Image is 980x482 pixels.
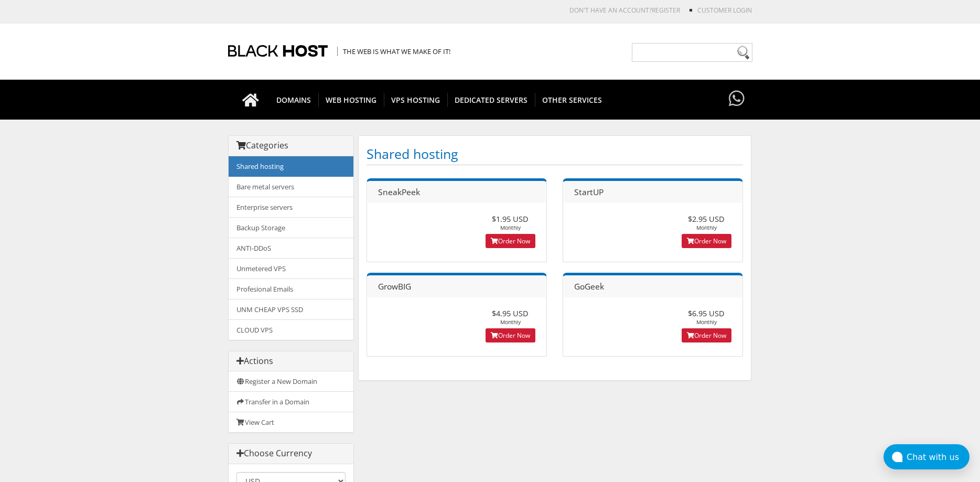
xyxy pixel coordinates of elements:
[229,156,353,177] a: Shared hosting
[337,47,450,56] span: The Web is what we make of it!
[229,319,353,340] a: CLOUD VPS
[475,308,546,326] div: Monthly
[229,197,353,218] a: Enterprise servers
[486,234,535,248] a: Order Now
[229,371,353,392] a: Register a New Domain
[229,279,353,299] a: Profesional Emails
[229,258,353,279] a: Unmetered VPS
[318,80,384,120] a: WEB HOSTING
[535,80,609,120] a: OTHER SERVICES
[269,80,319,120] a: DOMAINS
[688,308,725,318] span: $6.95 USD
[447,93,535,107] span: DEDICATED SERVERS
[236,141,346,151] h3: Categories
[447,80,535,120] a: DEDICATED SERVERS
[475,213,546,231] div: Monthly
[907,452,970,462] div: Chat with us
[682,328,731,342] a: Order Now
[884,444,970,469] button: Chat with us
[318,93,384,107] span: WEB HOSTING
[269,93,319,107] span: DOMAINS
[232,80,270,120] a: Go to homepage
[378,281,411,292] span: GrowBIG
[384,93,448,107] span: VPS HOSTING
[229,391,353,412] a: Transfer in a Domain
[229,176,353,197] a: Bare metal servers
[632,43,752,62] input: Need help?
[671,308,742,326] div: Monthly
[492,213,529,224] span: $1.95 USD
[574,281,604,292] span: GoGeek
[486,328,535,342] a: Order Now
[492,308,529,318] span: $4.95 USD
[378,186,420,198] span: SneakPeek
[652,6,680,15] a: REGISTER
[367,144,743,165] h1: Shared hosting
[688,213,725,224] span: $2.95 USD
[726,80,747,119] a: Have questions?
[682,234,731,248] a: Order Now
[671,213,742,231] div: Monthly
[236,449,346,458] h3: Choose Currency
[384,80,448,120] a: VPS HOSTING
[574,186,604,198] span: StartUP
[236,357,346,366] h3: Actions
[229,238,353,259] a: ANTI-DDoS
[554,6,680,15] li: Don't have an account?
[535,93,609,107] span: OTHER SERVICES
[229,299,353,320] a: UNM CHEAP VPS SSD
[697,6,752,15] a: Customer Login
[229,412,353,432] a: View Cart
[229,217,353,238] a: Backup Storage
